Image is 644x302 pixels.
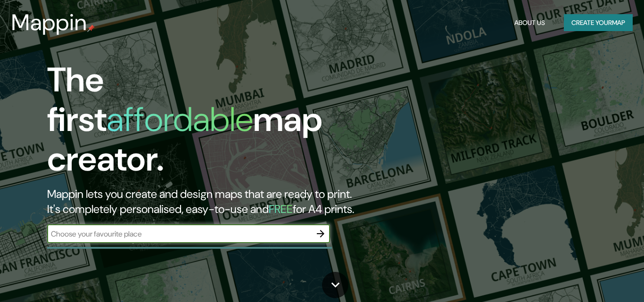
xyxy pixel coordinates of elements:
input: Choose your favourite place [47,229,311,239]
img: mappin-pin [87,24,95,32]
h2: Mappin lets you create and design maps that are ready to print. It's completely personalised, eas... [47,187,369,217]
button: Create yourmap [564,14,633,32]
h5: FREE [269,202,293,216]
h1: affordable [107,98,253,141]
h3: Mappin [11,9,87,36]
button: About Us [511,14,549,32]
h1: The first map creator. [47,60,369,187]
